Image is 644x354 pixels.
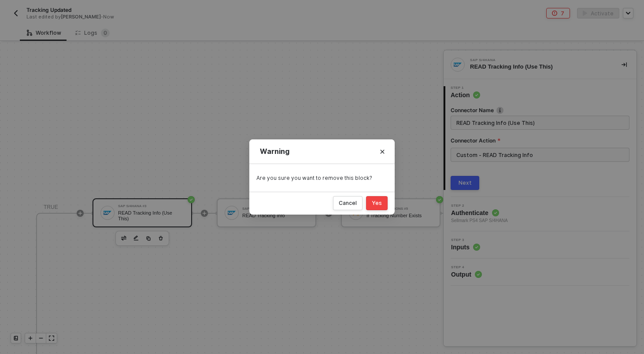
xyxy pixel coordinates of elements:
button: Yes [366,196,388,210]
button: Cancel [333,196,363,210]
div: Are you sure you want to remove this block? [256,175,388,182]
div: Warning [260,147,384,156]
div: Yes [372,200,382,207]
button: Close [375,145,389,159]
div: Cancel [339,200,357,207]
